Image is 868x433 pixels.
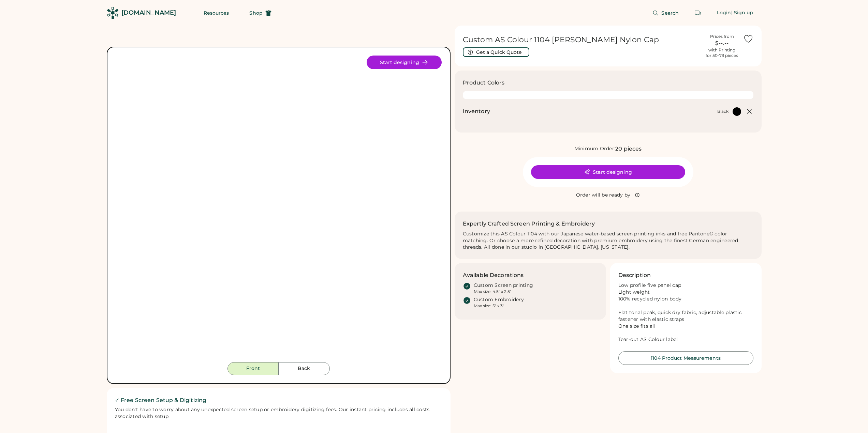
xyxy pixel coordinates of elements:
img: 1104 - Black Front Image [125,56,432,362]
div: Custom Screen printing [474,282,533,289]
button: Retrieve an order [691,6,705,20]
button: Resources [195,6,237,20]
h2: ✓ Free Screen Setup & Digitizing [115,396,442,404]
div: Prices from [710,34,734,39]
div: Login [717,10,731,16]
div: Minimum Order: [574,145,616,152]
div: Custom Embroidery [474,296,524,303]
div: 1104 Style Image [125,56,432,362]
h2: Inventory [463,107,490,115]
button: Start designing [531,165,685,179]
div: $--.-- [705,39,739,47]
div: 20 pieces [615,145,642,153]
h2: Expertly Crafted Screen Printing & Embroidery [463,220,595,228]
button: Search [644,6,687,20]
div: Black [717,109,729,114]
button: Get a Quick Quote [463,47,529,57]
div: Customize this AS Colour 1104 with our Japanese water-based screen printing inks and free Pantone... [463,231,753,251]
button: Back [279,362,330,375]
div: [DOMAIN_NAME] [121,9,176,17]
h3: Available Decorations [463,271,524,279]
div: You don't have to worry about any unexpected screen setup or embroidery digitizing fees. Our inst... [115,406,442,420]
button: 1104 Product Measurements [618,351,753,365]
span: Shop [249,11,262,15]
button: Shop [241,6,279,20]
h3: Product Colors [463,79,505,87]
button: Start designing [367,56,442,69]
div: Max size: 4.5" x 2.5" [474,289,511,294]
div: Order will be ready by [576,192,631,199]
h3: Description [618,271,651,279]
h1: Custom AS Colour 1104 [PERSON_NAME] Nylon Cap [463,35,701,45]
button: Front [227,362,279,375]
div: | Sign up [731,10,753,16]
img: Rendered Logo - Screens [107,7,119,19]
span: Search [661,11,679,15]
div: Low profile five panel cap Light weight 100% recycled nylon body Flat tonal peak, quick dry fabri... [618,282,753,343]
div: Max size: 5" x 3" [474,303,504,309]
div: with Printing for 50-79 pieces [706,47,738,58]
